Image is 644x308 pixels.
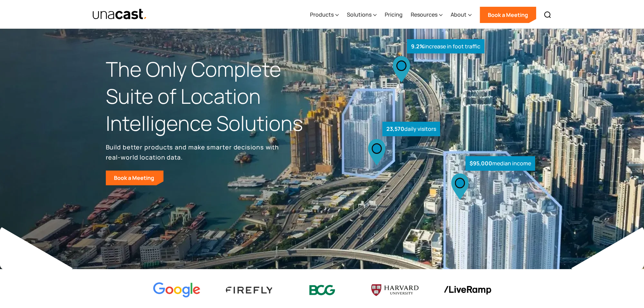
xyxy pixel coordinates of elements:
div: Solutions [347,10,372,19]
a: Book a Meeting [106,170,164,185]
p: Build better products and make smarter decisions with real-world location data. [106,142,282,162]
div: median income [466,156,535,171]
div: Solutions [347,1,377,29]
div: daily visitors [382,122,440,136]
img: Google logo Color [153,282,200,298]
div: increase in foot traffic [407,39,484,54]
div: Products [310,1,339,29]
img: BCG logo [299,281,346,300]
div: About [451,1,472,29]
img: Firefly Advertising logo [226,287,273,293]
div: Products [310,10,334,19]
a: Book a Meeting [480,7,536,23]
img: Harvard U logo [371,282,419,298]
a: Pricing [385,1,403,29]
strong: 23,570 [386,125,404,133]
strong: 9.2% [411,43,424,50]
h1: The Only Complete Suite of Location Intelligence Solutions [106,56,322,137]
div: About [451,10,467,19]
img: Search icon [544,11,552,19]
strong: $95,000 [470,160,492,167]
div: Resources [411,1,443,29]
img: Unacast text logo [92,8,147,20]
img: liveramp logo [444,286,491,294]
div: Resources [411,10,437,19]
a: home [92,8,147,20]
